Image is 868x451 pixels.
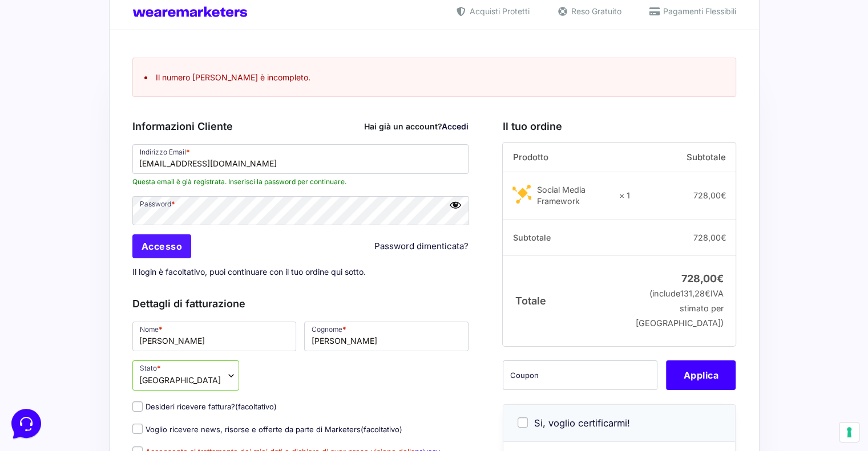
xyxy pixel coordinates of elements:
input: Desideri ricevere fattura?(facoltativo) [132,401,143,412]
h2: Ciao da Marketers 👋 [9,9,192,27]
span: € [717,273,724,285]
p: Ciao 🙂 Se hai qualche domanda siamo qui per aiutarti! [48,78,187,89]
span: Italia [139,374,221,386]
p: 1 g fa [193,64,210,74]
button: Messaggi [79,346,150,372]
span: Pagamenti Flessibili [660,5,736,17]
input: Si, voglio certificarmi! [518,417,528,428]
span: Si, voglio certificarmi! [534,417,630,429]
input: Accesso [132,234,192,258]
span: 131,28 [680,289,710,298]
th: Subtotale [503,220,630,256]
p: Home [34,362,54,372]
img: Social Media Framework [512,185,531,204]
a: [DEMOGRAPHIC_DATA] tutto [102,46,210,55]
small: (include IVA stimato per [GEOGRAPHIC_DATA]) [636,289,724,328]
label: Voglio ricevere news, risorse e offerte da parte di Marketers [132,425,402,434]
th: Totale [503,255,630,346]
span: Questa email è già registrata. Inserisci la password per continuare. [132,177,469,187]
button: Inizia una conversazione [18,98,210,121]
span: Stato [132,360,239,391]
span: Inizia una conversazione [74,105,168,114]
button: Home [9,346,79,372]
li: Il numero [PERSON_NAME] è incompleto. [144,71,724,83]
span: [PERSON_NAME] [48,64,187,75]
bdi: 728,00 [693,233,726,242]
h3: Dettagli di fatturazione [132,296,469,311]
p: Aiuto [176,362,192,372]
h3: Informazioni Cliente [132,119,469,134]
a: Apri Centro Assistenza [122,144,210,153]
div: Hai già un account? [364,120,469,132]
span: € [720,190,726,200]
a: Password dimenticata? [374,240,469,253]
span: Acquisti Protetti [467,5,530,17]
th: Subtotale [630,143,736,172]
label: Desideri ricevere fattura? [132,402,277,411]
input: Cognome * [304,322,469,351]
button: Applica [666,360,736,390]
p: Il login è facoltativo, puoi continuare con il tuo ordine qui sotto. [128,260,473,283]
th: Prodotto [503,143,630,172]
iframe: Customerly Messenger Launcher [9,407,43,441]
button: Nascondi password [449,198,462,211]
p: Messaggi [99,362,130,372]
input: Nome * [132,322,297,351]
strong: × 1 [619,190,630,201]
a: Accedi [442,121,469,131]
span: € [705,289,710,298]
div: Social Media Framework [537,184,611,207]
img: dark [18,65,41,88]
bdi: 728,00 [693,190,726,200]
span: (facoltativo) [235,402,277,411]
input: Voglio ricevere news, risorse e offerte da parte di Marketers(facoltativo) [132,424,143,434]
bdi: 728,00 [681,273,724,285]
button: Aiuto [149,346,219,372]
input: Indirizzo Email * [132,144,469,174]
span: Le tue conversazioni [18,46,97,55]
button: Le tue preferenze relative al consenso per le tecnologie di tracciamento [839,422,859,442]
span: (facoltativo) [361,425,402,434]
span: € [720,233,726,242]
a: [PERSON_NAME]Ciao 🙂 Se hai qualche domanda siamo qui per aiutarti!1 g fa [14,59,215,94]
input: Coupon [503,360,657,390]
input: Cerca un articolo... [26,168,187,180]
span: Reso Gratuito [568,5,621,17]
h3: Il tuo ordine [503,119,736,134]
span: Trova una risposta [18,144,89,153]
